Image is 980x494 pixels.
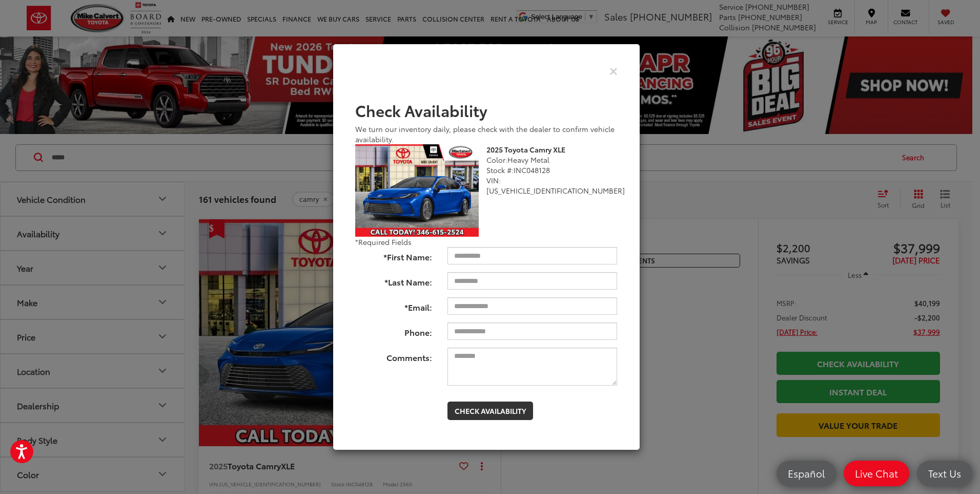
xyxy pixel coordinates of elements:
div: We turn our inventory daily, please check with the dealer to confirm vehicle availability. [355,124,618,144]
a: Live Chat [844,461,909,486]
span: [US_VEHICLE_IDENTIFICATION_NUMBER] [486,185,625,196]
span: Stock #: [486,165,514,175]
label: *Last Name: [348,272,440,288]
span: Español [783,467,830,480]
span: *Required Fields [355,237,412,247]
span: VIN: [486,175,501,185]
a: Español [777,461,836,486]
span: Heavy Metal [507,155,549,165]
button: Check Availability [447,402,533,420]
span: Color: [486,155,507,165]
a: Text Us [917,461,972,486]
span: Live Chat [850,467,903,480]
label: Phone: [348,322,440,338]
button: Close [609,65,618,76]
span: Text Us [923,467,966,480]
b: 2025 Toyota Camry XLE [486,144,565,155]
img: 2025 Toyota Camry XLE [355,144,479,237]
h2: Check Availability [355,102,618,119]
label: *First Name: [348,247,440,263]
label: Comments: [348,348,440,364]
span: INC048128 [514,165,550,175]
label: *Email: [348,297,440,313]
